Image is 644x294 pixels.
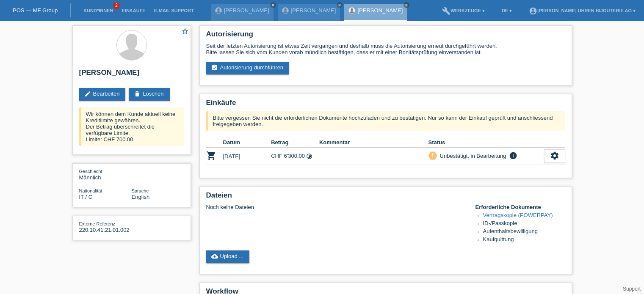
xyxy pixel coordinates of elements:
a: star_border [181,27,189,36]
li: Kaufquittung [483,236,565,244]
span: 2 [113,2,120,9]
i: build [442,7,451,15]
th: Kommentar [319,137,428,148]
i: close [337,3,342,7]
td: CHF 6'300.00 [271,148,319,165]
i: close [271,3,275,7]
span: Externe Referenz [79,221,116,226]
i: close [404,3,409,7]
i: info [508,151,518,160]
div: 220.10.41.21.01.002 [79,220,132,233]
i: account_circle [529,7,537,15]
span: Geschlecht [79,169,102,174]
h4: Erforderliche Dokumente [475,204,565,210]
a: POS — MF Group [13,7,58,14]
i: priority_high [430,152,436,158]
i: star_border [181,27,189,35]
h2: [PERSON_NAME] [79,69,184,81]
span: Nationalität [79,188,102,193]
a: Support [623,286,641,292]
i: Fixe Raten (24 Raten) [306,153,312,159]
a: deleteLöschen [129,88,169,101]
a: [PERSON_NAME] [357,7,403,14]
a: cloud_uploadUpload ... [206,250,250,263]
a: [PERSON_NAME] [291,7,336,14]
div: Wir können dem Kunde aktuell keine Kreditlimite gewähren. Der Betrag überschreitet die verfügbare... [79,107,184,146]
h2: Einkäufe [206,99,565,111]
a: close [337,2,343,8]
i: POSP00027229 [206,151,216,161]
a: Einkäufe [117,8,149,13]
i: assignment_turned_in [211,64,218,71]
h2: Dateien [206,191,565,204]
i: settings [550,151,559,160]
a: DE ▾ [498,8,516,13]
li: ID-/Passkopie [483,220,565,228]
a: Kund*innen [79,8,117,13]
td: [DATE] [223,148,271,165]
th: Datum [223,137,271,148]
a: Vertragskopie (POWERPAY) [483,212,553,218]
div: Noch keine Dateien [206,204,465,210]
div: Seit der letzten Autorisierung ist etwas Zeit vergangen und deshalb muss die Autorisierung erneut... [206,43,565,55]
a: account_circle[PERSON_NAME] Uhren Bijouterie AG ▾ [525,8,640,13]
span: Sprache [132,188,149,193]
h2: Autorisierung [206,30,565,43]
div: Männlich [79,168,132,181]
span: English [132,194,150,200]
span: Italien / C / 19.01.1998 [79,194,93,200]
th: Status [428,137,544,148]
a: E-Mail Support [150,8,198,13]
i: cloud_upload [211,253,218,260]
a: buildWerkzeuge ▾ [438,8,489,13]
i: delete [134,91,141,97]
i: edit [84,91,91,97]
div: Unbestätigt, in Bearbeitung [437,151,506,160]
a: editBearbeiten [79,88,126,101]
th: Betrag [271,137,319,148]
a: close [404,2,409,8]
a: close [270,2,276,8]
div: Bitte vergessen Sie nicht die erforderlichen Dokumente hochzuladen und zu bestätigen. Nur so kann... [206,111,565,131]
a: assignment_turned_inAutorisierung durchführen [206,62,290,74]
a: [PERSON_NAME] [224,7,269,14]
li: Aufenthaltsbewilligung [483,228,565,236]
